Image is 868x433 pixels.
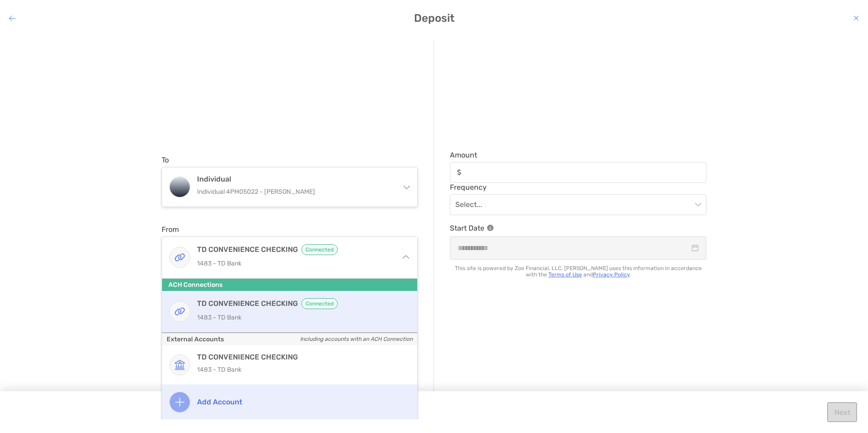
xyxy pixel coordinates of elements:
[170,301,190,321] img: TD CONVENIENCE CHECKING
[300,334,413,345] i: Including accounts with an ACH Connection
[162,279,417,291] p: ACH Connections
[170,247,190,267] img: TD CONVENIENCE CHECKING
[450,265,706,278] p: This site is powered by Zoe Financial, LLC. [PERSON_NAME] uses this information in accordance wit...
[175,398,184,407] img: Add account
[197,244,393,255] h4: TD CONVENIENCE CHECKING
[301,298,338,309] span: Connected
[450,183,706,192] span: Frequency
[170,355,190,375] img: TD CONVENIENCE CHECKING
[162,225,179,234] label: From
[593,271,630,278] a: Privacy Policy
[197,298,402,309] h4: TD CONVENIENCE CHECKING
[162,332,417,345] p: External Accounts
[548,271,582,278] a: Terms of Use
[487,225,493,231] img: Information Icon
[301,244,338,255] span: Connected
[197,398,402,406] h4: Add account
[197,175,393,183] h4: Individual
[465,168,706,176] input: Amountinput icon
[197,353,402,361] h4: TD CONVENIENCE CHECKING
[197,186,393,197] p: Individual 4PM05022 - [PERSON_NAME]
[162,156,169,164] label: To
[457,169,461,176] img: input icon
[197,258,393,269] p: 1483 - TD Bank
[197,364,402,375] p: 1483 - TD Bank
[450,151,706,159] span: Amount
[450,222,706,234] p: Start Date
[170,177,190,197] img: Individual
[197,312,402,323] p: 1483 - TD Bank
